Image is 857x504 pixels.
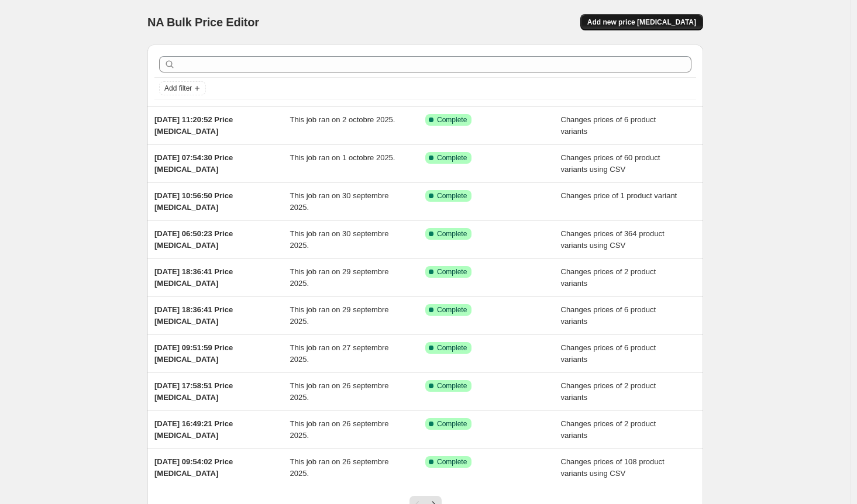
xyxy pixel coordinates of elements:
[290,115,395,124] span: This job ran on 2 octobre 2025.
[437,343,467,353] span: Complete
[561,191,677,200] span: Changes price of 1 product variant
[561,229,665,250] span: Changes prices of 364 product variants using CSV
[290,305,389,326] span: This job ran on 29 septembre 2025.
[154,191,233,212] span: [DATE] 10:56:50 Price [MEDICAL_DATA]
[437,419,467,429] span: Complete
[290,457,389,478] span: This job ran on 26 septembre 2025.
[561,419,656,440] span: Changes prices of 2 product variants
[437,153,467,163] span: Complete
[159,81,206,95] button: Add filter
[437,457,467,467] span: Complete
[290,381,389,402] span: This job ran on 26 septembre 2025.
[290,343,389,364] span: This job ran on 27 septembre 2025.
[561,267,656,288] span: Changes prices of 2 product variants
[154,267,233,288] span: [DATE] 18:36:41 Price [MEDICAL_DATA]
[437,267,467,277] span: Complete
[561,457,665,478] span: Changes prices of 108 product variants using CSV
[580,14,703,30] button: Add new price [MEDICAL_DATA]
[561,381,656,402] span: Changes prices of 2 product variants
[561,153,660,174] span: Changes prices of 60 product variants using CSV
[154,343,233,364] span: [DATE] 09:51:59 Price [MEDICAL_DATA]
[290,191,389,212] span: This job ran on 30 septembre 2025.
[147,16,259,29] span: NA Bulk Price Editor
[154,457,233,478] span: [DATE] 09:54:02 Price [MEDICAL_DATA]
[154,419,233,440] span: [DATE] 16:49:21 Price [MEDICAL_DATA]
[290,419,389,440] span: This job ran on 26 septembre 2025.
[561,115,656,136] span: Changes prices of 6 product variants
[154,381,233,402] span: [DATE] 17:58:51 Price [MEDICAL_DATA]
[437,229,467,239] span: Complete
[437,381,467,391] span: Complete
[290,153,395,162] span: This job ran on 1 octobre 2025.
[561,305,656,326] span: Changes prices of 6 product variants
[437,115,467,125] span: Complete
[164,84,192,93] span: Add filter
[154,229,233,250] span: [DATE] 06:50:23 Price [MEDICAL_DATA]
[561,343,656,364] span: Changes prices of 6 product variants
[437,191,467,201] span: Complete
[587,18,696,27] span: Add new price [MEDICAL_DATA]
[290,267,389,288] span: This job ran on 29 septembre 2025.
[154,115,233,136] span: [DATE] 11:20:52 Price [MEDICAL_DATA]
[437,305,467,315] span: Complete
[154,305,233,326] span: [DATE] 18:36:41 Price [MEDICAL_DATA]
[154,153,233,174] span: [DATE] 07:54:30 Price [MEDICAL_DATA]
[290,229,389,250] span: This job ran on 30 septembre 2025.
